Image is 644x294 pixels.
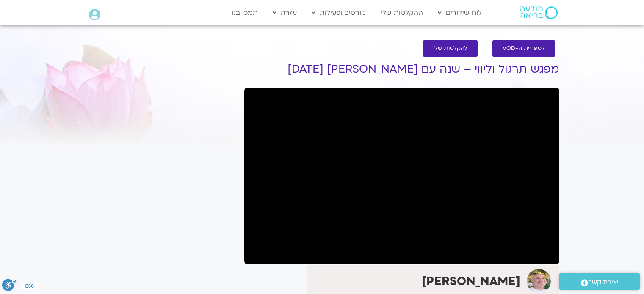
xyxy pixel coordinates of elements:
[503,45,545,52] span: לספריית ה-VOD
[227,5,262,21] a: תמכו בנו
[492,40,555,57] a: לספריית ה-VOD
[434,5,486,21] a: לוח שידורים
[244,63,559,76] h1: מפגש תרגול וליווי – שנה עם [PERSON_NAME] [DATE]
[559,273,640,290] a: יצירת קשר
[433,45,467,52] span: להקלטות שלי
[307,5,370,21] a: קורסים ופעילות
[376,5,427,21] a: ההקלטות שלי
[588,277,619,288] span: יצירת קשר
[520,6,558,19] img: תודעה בריאה
[422,273,520,289] strong: [PERSON_NAME]
[527,269,551,293] img: רון אלון
[268,5,301,21] a: עזרה
[423,40,478,57] a: להקלטות שלי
